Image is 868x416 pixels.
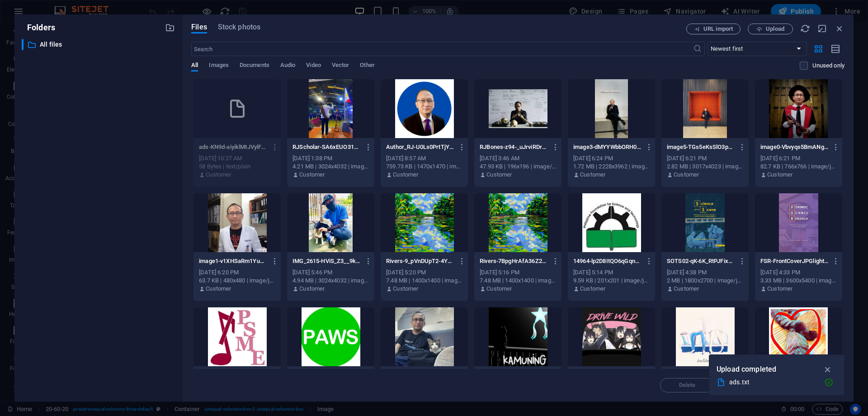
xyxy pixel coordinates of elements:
[667,257,735,265] p: SOTS02-qK-6K_RtPJFix7iIOCQ4Vg.jpg
[386,143,454,151] p: Author_RJ-U0Ls0PrtTjYIwM3_3a-WeQ.png
[766,26,784,32] span: Upload
[817,24,827,33] i: Minimize
[386,154,462,163] div: [DATE] 8:57 AM
[218,22,260,33] span: Stock photos
[703,26,733,32] span: URL import
[299,171,325,179] p: Customer
[573,163,650,171] div: 1.72 MB | 2228x3962 | image/jpeg
[191,42,693,56] input: Search
[480,268,556,277] div: [DATE] 5:16 PM
[717,363,776,375] p: Upload completed
[760,257,828,265] p: FSR-FrontCoverJPGlight-mbo3u6QaSlxzY1foSoghPQ.jpg
[199,154,275,163] div: [DATE] 10:27 AM
[206,285,231,293] p: Customer
[332,60,349,72] span: Vector
[729,377,817,387] div: ads.txt
[686,24,741,34] button: URL import
[760,154,837,163] div: [DATE] 6:21 PM
[748,24,793,34] button: Upload
[393,171,418,179] p: Customer
[292,163,369,171] div: 4.21 MB | 3024x4032 | image/jpeg
[835,24,844,33] i: Close
[674,285,699,293] p: Customer
[486,171,512,179] p: Customer
[386,257,454,265] p: Rivers-9_pVnDUpT2-4YRkuQpGSCw.png
[199,163,275,171] div: 58 Bytes | text/plain
[580,171,605,179] p: Customer
[306,60,321,72] span: Video
[573,257,641,265] p: 14964-lp2D8ItQO6qGqnHks6e8HQ.jpg
[199,268,275,277] div: [DATE] 6:20 PM
[667,277,743,285] div: 2 MB | 1800x2700 | image/jpeg
[299,285,325,293] p: Customer
[667,163,743,171] div: 2.82 MB | 3017x4023 | image/jpeg
[480,154,556,163] div: [DATE] 3:46 AM
[360,60,374,72] span: Other
[760,163,837,171] div: 82.7 KB | 766x766 | image/jpeg
[486,285,512,293] p: Customer
[199,277,275,285] div: 63.7 KB | 480x480 | image/jpeg
[209,60,229,72] span: Images
[760,143,828,151] p: image0-Vbvyqs5BmANgmocg2Wpgfg.jpeg
[292,277,369,285] div: 4.94 MB | 3024x4032 | image/jpeg
[280,60,295,72] span: Audio
[165,23,175,33] i: Create new folder
[480,163,556,171] div: 47.93 KB | 196x196 | image/png
[386,277,462,285] div: 7.48 MB | 1400x1400 | image/png
[800,24,810,33] i: Reload
[760,277,837,285] div: 3.33 MB | 3600x5400 | image/jpeg
[480,257,547,265] p: Rivers-7BpgHrAfA36Z2WmH_cH3jQ.png
[760,268,837,277] div: [DATE] 4:33 PM
[767,171,793,179] p: Customer
[199,143,267,151] p: ads-KN9d-aiyiklMtJVylFQ1FQ.txt
[386,268,462,277] div: [DATE] 5:20 PM
[573,268,650,277] div: [DATE] 5:14 PM
[667,154,743,163] div: [DATE] 6:21 PM
[292,154,369,163] div: [DATE] 1:38 PM
[240,60,269,72] span: Documents
[191,22,207,33] span: Files
[393,285,418,293] p: Customer
[573,143,641,151] p: image3-dMYYWbbORH0vfsdkbSdmMQ.jpeg
[674,171,699,179] p: Customer
[573,277,650,285] div: 9.59 KB | 201x201 | image/jpeg
[386,163,462,171] div: 759.73 KB | 1470x1470 | image/png
[580,285,605,293] p: Customer
[812,62,844,70] p: Displays only files that are not in use on the website. Files added during this session can still...
[667,268,743,277] div: [DATE] 4:38 PM
[292,143,360,151] p: RJScholar-SA6xEUO31pQfbsvsAOPFOg.jpeg
[292,268,369,277] div: [DATE] 5:46 PM
[292,257,360,265] p: IMG_2615-HViS_Z3__9k_JkFDMTpJ4w.JPG
[193,79,281,138] div: This file has already been selected or is not supported by this element
[480,277,556,285] div: 7.48 MB | 1400x1400 | image/png
[767,285,793,293] p: Customer
[22,22,55,33] p: Folders
[191,60,198,72] span: All
[40,39,158,50] p: All files
[667,143,735,151] p: image5-TGs5eKsSlO3pH8iCnb1BXg.jpeg
[199,257,267,265] p: image1-v1XHSaRm1YuVtpKMAYjhOQ.jpeg
[573,154,650,163] div: [DATE] 6:24 PM
[206,171,231,179] p: Customer
[22,39,24,50] div: ​
[480,143,547,151] p: RJBones-z94-_uJrviRDrZLm10ZUNw.png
